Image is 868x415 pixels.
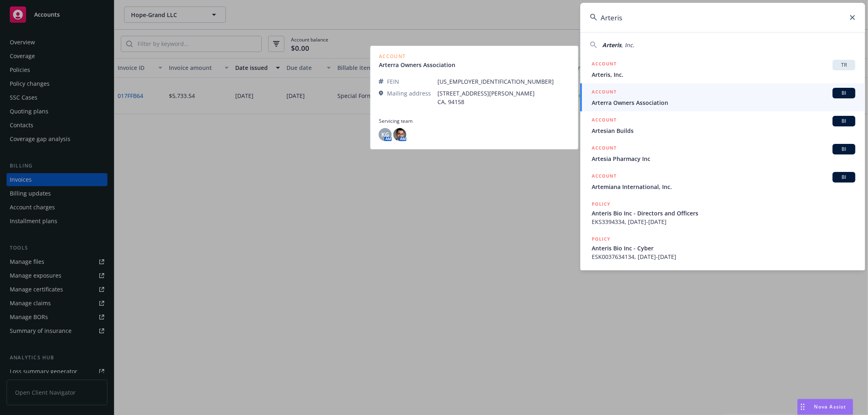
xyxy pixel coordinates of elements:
a: POLICYAnteris Bio Inc - Directors and OfficersEKS3394334, [DATE]-[DATE] [580,196,865,230]
span: BI [836,89,852,97]
span: BI [836,117,852,125]
span: Artemiana International, Inc. [592,183,855,191]
span: , Inc. [621,41,634,49]
h5: ACCOUNT [592,144,617,154]
span: ESK0037634134, [DATE]-[DATE] [592,252,855,261]
span: Artesia Pharmacy Inc [592,154,855,163]
a: ACCOUNTBIArtemiana International, Inc. [580,167,865,196]
span: BI [836,174,852,181]
a: ACCOUNTBIArtesian Builds [580,111,865,139]
span: BI [836,146,852,153]
span: Arterra Owners Association [592,98,855,107]
span: Arteris, Inc. [592,70,855,79]
h5: POLICY [592,235,610,243]
h5: ACCOUNT [592,116,617,126]
h5: ACCOUNT [592,60,617,70]
span: TR [836,61,852,69]
h5: ACCOUNT [592,88,617,98]
span: Anteris Bio Inc - Cyber [592,244,855,252]
span: Arteris [602,41,621,49]
span: EKS3394334, [DATE]-[DATE] [592,217,855,226]
input: Search... [580,3,865,32]
span: Nova Assist [814,403,846,410]
h5: POLICY [592,200,610,208]
span: Artesian Builds [592,126,855,135]
a: ACCOUNTTRArteris, Inc. [580,55,865,83]
a: ACCOUNTBIArterra Owners Association [580,83,865,111]
a: ACCOUNTBIArtesia Pharmacy Inc [580,139,865,167]
h5: ACCOUNT [592,172,617,182]
button: Nova Assist [797,399,853,415]
div: Drag to move [798,399,808,415]
a: POLICYAnteris Bio Inc - CyberESK0037634134, [DATE]-[DATE] [580,230,865,265]
span: Anteris Bio Inc - Directors and Officers [592,209,855,217]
